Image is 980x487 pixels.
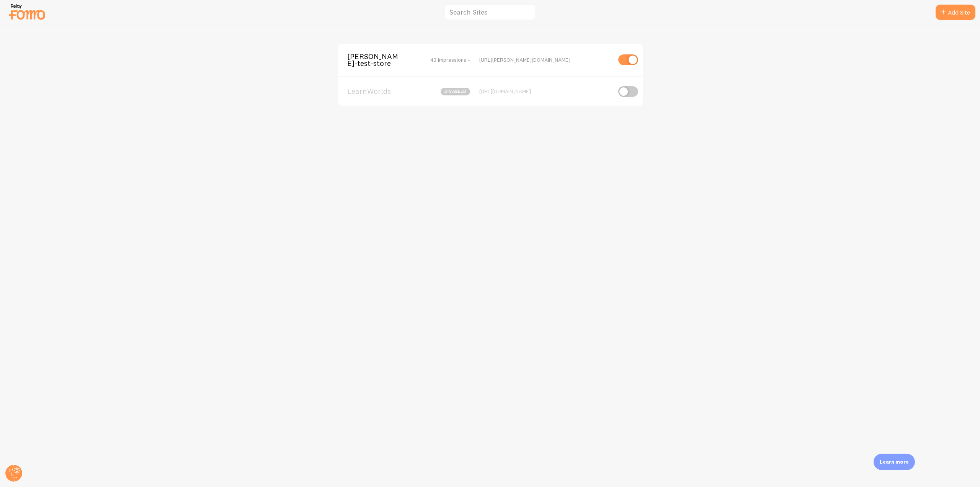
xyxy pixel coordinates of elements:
div: [URL][PERSON_NAME][DOMAIN_NAME] [479,56,611,63]
span: [PERSON_NAME]-test-store [347,53,409,67]
span: 43 Impressions - [430,56,470,63]
div: Learn more [874,454,915,470]
div: [URL][DOMAIN_NAME] [479,88,611,95]
img: fomo-relay-logo-orange.svg [8,2,46,21]
span: disabled [441,88,470,95]
p: Learn more [880,458,909,466]
span: LearnWorlds [347,88,409,95]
